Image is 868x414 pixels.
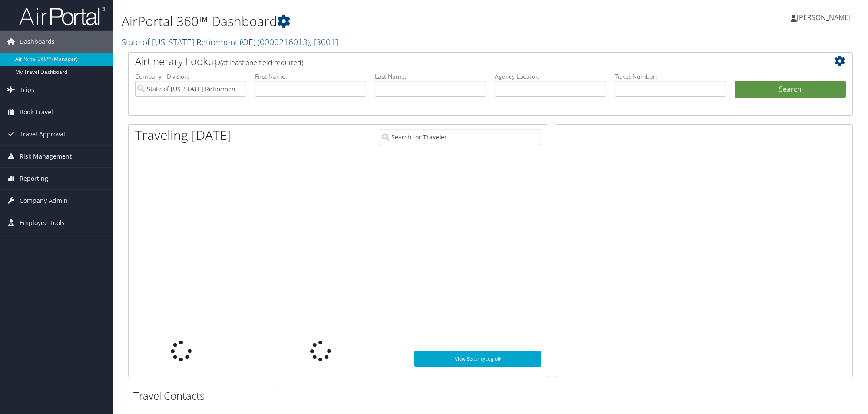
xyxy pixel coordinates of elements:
label: Last Name: [375,72,486,81]
span: (at least one field required) [220,58,303,67]
span: Book Travel [20,101,53,123]
h2: Airtinerary Lookup [135,54,785,69]
label: First Name: [255,72,366,81]
a: View SecurityLogic® [414,351,541,367]
label: Agency Locator: [495,72,606,81]
label: Company - Division: [135,72,246,81]
span: Trips [20,79,34,101]
a: [PERSON_NAME] [791,4,859,30]
h1: AirPortal 360™ Dashboard [122,12,613,30]
span: Risk Management [20,146,72,167]
h2: Travel Contacts [133,388,276,403]
img: airportal-logo.png [19,6,106,26]
span: Reporting [20,168,48,189]
button: Search [735,81,846,98]
span: ( 0000216013 ) [258,36,310,48]
span: Travel Approval [20,123,65,145]
label: Ticket Number: [615,72,726,81]
a: State of [US_STATE] Retirement (OE) [122,36,338,48]
span: , [ 3001 ] [310,36,338,48]
span: Company Admin [20,190,68,212]
span: Dashboards [20,31,55,53]
span: [PERSON_NAME] [797,13,851,22]
input: Search for Traveler [380,129,541,145]
span: Employee Tools [20,212,65,234]
h1: Traveling [DATE] [135,126,232,144]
